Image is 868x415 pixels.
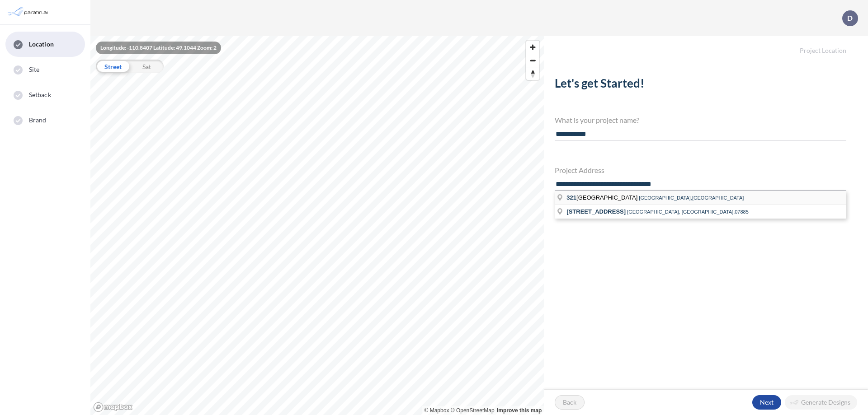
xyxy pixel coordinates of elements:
span: 321 [566,194,576,201]
div: Street [96,60,130,73]
h2: Let's get Started! [555,76,846,94]
span: Brand [29,116,47,125]
button: Zoom in [526,41,539,54]
h4: Project Address [555,166,846,174]
a: Mapbox [425,407,449,414]
p: Next [760,398,774,407]
p: D [847,14,853,22]
a: OpenStreetMap [451,407,495,414]
h4: What is your project name? [555,116,846,124]
span: [GEOGRAPHIC_DATA] [566,194,639,201]
span: [STREET_ADDRESS] [566,208,626,215]
button: Reset bearing to north [526,67,539,80]
h5: Project Location [544,36,868,55]
div: Longitude: -110.8407 Latitude: 49.1044 Zoom: 2 [96,42,221,54]
span: Site [29,65,39,74]
span: Location [29,40,54,49]
img: Parafin [7,4,51,20]
span: [GEOGRAPHIC_DATA], [GEOGRAPHIC_DATA],07885 [627,209,749,214]
button: Zoom out [526,54,539,67]
span: [GEOGRAPHIC_DATA],[GEOGRAPHIC_DATA] [639,195,744,201]
button: Next [752,395,781,410]
canvas: Map [90,36,544,415]
span: Setback [29,90,51,99]
a: Mapbox homepage [93,402,133,412]
div: Sat [130,60,164,73]
a: Improve this map [497,407,542,414]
